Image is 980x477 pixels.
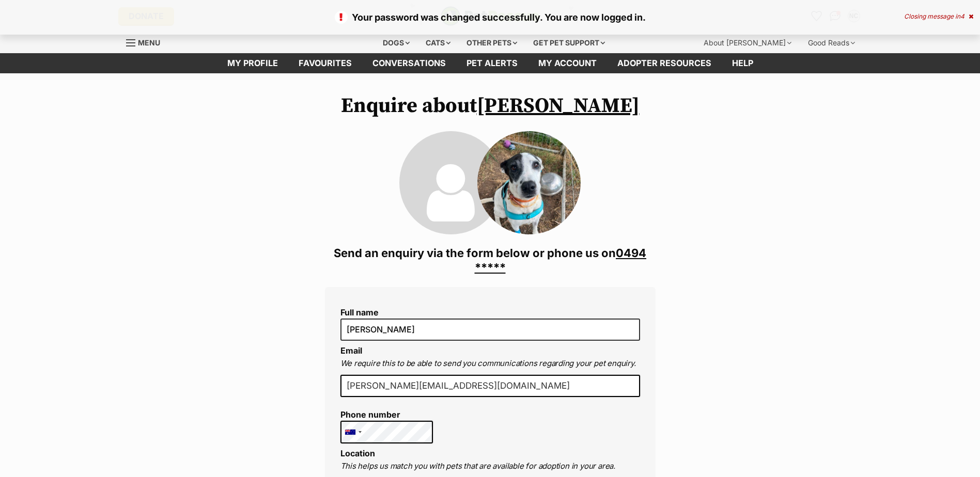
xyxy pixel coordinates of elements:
[340,410,433,419] label: Phone number
[341,421,365,443] div: Australia: +61
[418,33,458,53] div: Cats
[340,345,362,356] label: Email
[340,358,640,370] p: We require this to be able to send you communications regarding your pet enquiry.
[722,53,764,73] a: Help
[362,53,456,73] a: conversations
[340,448,375,458] label: Location
[801,33,862,53] div: Good Reads
[376,33,417,53] div: Dogs
[526,33,612,53] div: Get pet support
[340,460,640,472] p: This helps us match you with pets that are available for adoption in your area.
[696,33,799,53] div: About [PERSON_NAME]
[288,53,362,73] a: Favourites
[607,53,722,73] a: Adopter resources
[340,308,640,317] label: Full name
[325,94,656,118] h1: Enquire about
[528,53,607,73] a: My account
[217,53,288,73] a: My profile
[325,246,656,275] h3: Send an enquiry via the form below or phone us on
[138,38,160,47] span: Menu
[456,53,528,73] a: Pet alerts
[126,33,167,51] a: Menu
[477,93,640,119] a: [PERSON_NAME]
[340,319,640,340] input: E.g. Jimmy Chew
[477,131,581,234] img: Louis
[459,33,524,53] div: Other pets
